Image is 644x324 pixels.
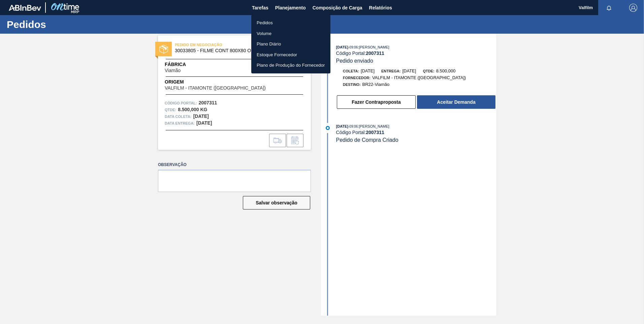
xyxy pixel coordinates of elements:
[251,39,330,50] a: Plano Diário
[251,28,330,39] a: Volume
[251,60,330,71] a: Plano de Produção do Fornecedor
[251,18,330,28] a: Pedidos
[251,50,330,60] a: Estoque Fornecedor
